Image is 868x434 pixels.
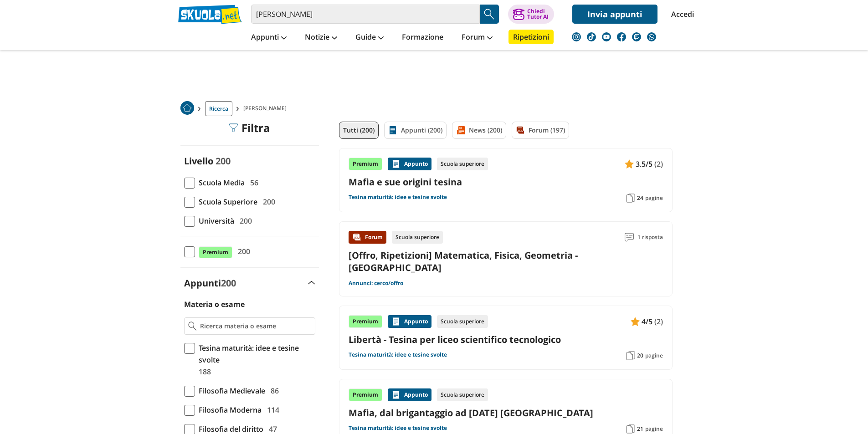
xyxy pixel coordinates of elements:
[572,5,657,24] a: Invia appunti
[516,126,525,135] img: Forum filtro contenuto
[308,281,315,285] img: Apri e chiudi sezione
[645,194,663,202] span: pagine
[626,351,635,360] img: Pagine
[349,249,578,274] a: [Offro, Ripetizioni] Matematica, Fisica, Geometria - [GEOGRAPHIC_DATA]
[188,322,197,331] img: Ricerca materia o esame
[625,233,634,242] img: Commenti lettura
[195,196,257,208] span: Scuola Superiore
[631,317,640,326] img: Appunti contenuto
[654,158,663,170] span: (2)
[647,32,656,41] img: WhatsApp
[602,32,611,41] img: youtube
[480,5,499,24] button: Search Button
[392,231,443,244] div: Scuola superiore
[349,351,447,358] a: Tesina maturità: idee e tesine svolte
[195,177,245,189] span: Scuola Media
[459,30,495,46] a: Forum
[195,366,211,378] span: 188
[353,30,386,46] a: Guide
[352,233,361,242] img: Forum contenuto
[349,194,447,201] a: Tesina maturità: idee e tesine svolte
[617,32,626,41] img: facebook
[200,322,311,331] input: Ricerca materia o esame
[626,194,635,203] img: Pagine
[180,101,194,115] img: Home
[587,32,596,41] img: tiktok
[243,101,290,116] span: [PERSON_NAME]
[349,388,382,401] div: Premium
[349,280,403,287] a: Annunci: cerco/offro
[303,30,339,46] a: Notizie
[349,407,663,419] a: Mafia, dal brigantaggio ad [DATE] [GEOGRAPHIC_DATA]
[195,342,315,366] span: Tesina maturità: idee e tesine svolte
[229,122,270,134] div: Filtra
[388,158,431,170] div: Appunto
[527,9,549,20] div: Chiedi Tutor AI
[637,194,643,202] span: 24
[199,246,232,258] span: Premium
[180,101,194,116] a: Home
[391,390,401,399] img: Appunti contenuto
[184,277,236,289] label: Appunti
[234,245,250,257] span: 200
[349,158,382,170] div: Premium
[636,158,652,170] span: 3.5/5
[671,5,690,24] a: Accedi
[637,231,663,244] span: 1 risposta
[508,5,554,24] button: ChiediTutor AI
[388,388,431,401] div: Appunto
[400,30,446,46] a: Formazione
[249,30,289,46] a: Appunti
[339,122,379,139] a: Tutti (200)
[632,32,641,41] img: twitch
[384,122,447,139] a: Appunti (200)
[184,299,245,309] label: Materia o esame
[391,317,401,326] img: Appunti contenuto
[195,385,265,397] span: Filosofia Medievale
[572,32,581,41] img: instagram
[388,315,431,328] div: Appunto
[205,101,232,116] a: Ricerca
[642,316,652,327] span: 4/5
[259,196,275,208] span: 200
[437,158,488,170] div: Scuola superiore
[229,123,238,133] img: Filtra filtri mobile
[654,316,663,327] span: (2)
[184,155,213,167] label: Livello
[637,425,643,433] span: 21
[626,424,635,434] img: Pagine
[645,352,663,359] span: pagine
[349,424,447,432] a: Tesina maturità: idee e tesine svolte
[512,122,569,139] a: Forum (197)
[195,404,262,416] span: Filosofia Moderna
[251,5,480,24] input: Cerca appunti, riassunti o versioni
[263,404,279,416] span: 114
[456,126,465,135] img: News filtro contenuto
[349,333,663,346] a: Libertà - Tesina per liceo scientifico tecnologico
[349,315,382,328] div: Premium
[267,385,279,397] span: 86
[236,215,252,227] span: 200
[483,7,496,21] img: Cerca appunti, riassunti o versioni
[349,231,386,244] div: Forum
[349,176,663,188] a: Mafia e sue origini tesina
[645,425,663,433] span: pagine
[247,177,258,189] span: 56
[437,388,488,401] div: Scuola superiore
[637,352,643,359] span: 20
[221,277,236,289] span: 200
[195,215,234,227] span: Università
[391,159,401,168] img: Appunti contenuto
[625,159,634,168] img: Appunti contenuto
[388,126,397,135] img: Appunti filtro contenuto
[437,315,488,328] div: Scuola superiore
[452,122,506,139] a: News (200)
[216,155,231,167] span: 200
[508,30,554,44] a: Ripetizioni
